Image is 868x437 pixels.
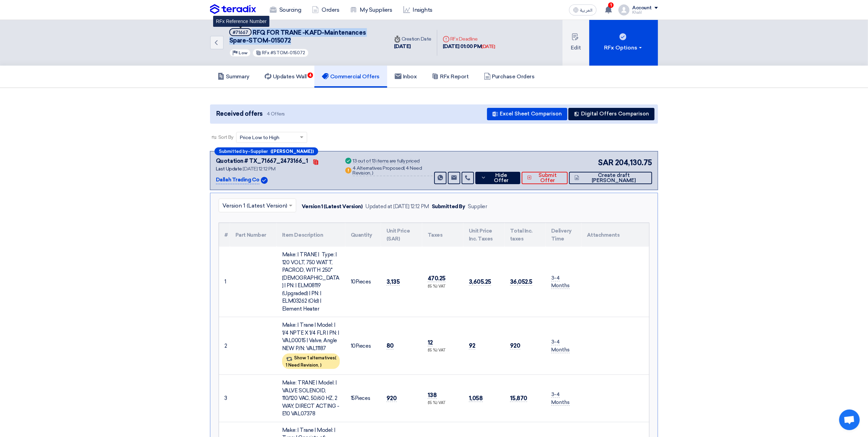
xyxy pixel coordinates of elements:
span: 36,052.5 [510,278,532,285]
span: 3-4 Months [551,339,570,353]
button: Submit Offer [522,172,568,184]
div: Make: | TRANE | Type: | 120 VOLT, 750 WATT, PACROD, WITH .250" [DEMOGRAPHIC_DATA] | PN: | ELM0811... [282,251,340,313]
td: 3 [219,375,230,422]
span: 3-4 Months [551,275,570,289]
a: Sourcing [264,2,306,18]
span: 470.25 [428,275,445,282]
a: Inbox [387,66,425,88]
span: 1 [608,2,614,8]
span: 92 [469,342,475,349]
a: Orders [306,2,345,18]
div: Quotation # TX_71667_2473166_1 [216,157,308,165]
span: Create draft [PERSON_NAME] [581,173,647,183]
button: Excel Sheet Comparison [487,108,567,120]
th: Unit Price (SAR) [381,223,422,247]
th: Unit Price Inc. Taxes [463,223,505,247]
div: RFx Options [604,44,643,52]
img: Verified Account [261,177,268,184]
th: Part Number [230,223,277,247]
div: (15 %) VAT [428,400,458,406]
span: 3-4 Months [551,391,570,406]
span: Submit Offer [533,173,562,183]
span: RFQ FOR TRANE -KAFD-Maintenances Spare-STOM-015072 [229,29,366,44]
span: 15,870 [510,395,527,402]
a: Commercial Offers [314,66,387,88]
button: RFx Options [589,20,658,66]
button: Create draft [PERSON_NAME] [569,172,652,184]
span: Price Low to High [240,134,279,141]
span: 10 [351,343,356,349]
th: Attachments [581,223,649,247]
span: RFx [262,50,270,55]
p: Dallah Trading Co [216,176,259,184]
th: Item Description [277,223,345,247]
a: My Suppliers [345,2,397,18]
td: Pieces [345,317,381,375]
span: [DATE] 12:12 PM [243,166,276,172]
span: 920 [386,395,397,402]
div: RFx Reference Number [213,16,269,27]
a: Insights [398,2,438,18]
span: Submitted by [219,149,248,154]
a: Purchase Orders [476,66,542,88]
div: [DATE] [482,43,495,50]
a: RFx Report [424,66,476,88]
div: Account [632,5,652,11]
span: Low [239,51,247,55]
span: 4 [308,72,313,78]
div: [DATE] [394,43,431,51]
span: 15 [351,395,355,401]
img: Teradix logo [210,4,256,14]
b: ([PERSON_NAME]) [270,149,314,154]
div: Version 1 (Latest Version) [302,203,363,211]
th: Quantity [345,223,381,247]
button: Digital Offers Comparison [568,108,655,120]
div: #71667 [233,30,248,35]
span: Sort By [218,134,233,141]
div: – [215,147,318,155]
div: 13 out of 13 items are fully priced [353,159,420,164]
div: Creation Date [394,35,431,43]
span: SAR [598,157,614,168]
th: Delivery Time [546,223,581,247]
div: Make: TRANE | Model: | VALVE SOLENOID, 110/120 VAC, 50/60 HZ, 2 WAY, DIRECT ACTING - E10 VAL07378 [282,379,340,418]
span: 80 [386,342,394,349]
span: 920 [510,342,520,349]
div: Khalil [632,11,658,14]
th: Total Inc. taxes [505,223,546,247]
h5: RFx Report [432,73,468,80]
h5: Purchase Orders [484,73,535,80]
div: 4 Alternatives Proposed [353,166,433,176]
span: ) [320,362,322,368]
h5: Summary [218,73,250,80]
div: Updated at [DATE] 12:12 PM [366,203,429,211]
img: profile_test.png [618,4,629,15]
h5: Updates Wall [265,73,307,80]
td: 2 [219,317,230,375]
span: 1 Need Revision, [286,362,319,368]
span: 3,605.25 [469,278,491,285]
div: [DATE] 01:00 PM [443,43,495,51]
span: #STOM-015072 [271,50,305,55]
h5: RFQ FOR TRANE -KAFD-Maintenances Spare-STOM-015072 [229,28,380,45]
div: Open chat [839,410,860,430]
span: 4 Offers [267,111,285,117]
span: Hide Offer [488,173,515,183]
button: Edit [563,20,589,66]
button: العربية [569,4,597,15]
button: Hide Offer [475,172,520,184]
span: 10 [351,279,356,285]
span: ( [404,165,405,171]
span: 4 Need Revision, [353,165,422,176]
div: Submitted By [432,203,465,211]
td: 1 [219,247,230,317]
div: Show 1 alternatives [282,354,340,369]
th: Taxes [422,223,463,247]
span: 1,058 [469,395,483,402]
div: (15 %) VAT [428,348,458,354]
a: Summary [210,66,257,88]
span: Received offers [216,109,263,119]
th: # [219,223,230,247]
h5: Inbox [395,73,417,80]
span: 12 [428,339,433,346]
